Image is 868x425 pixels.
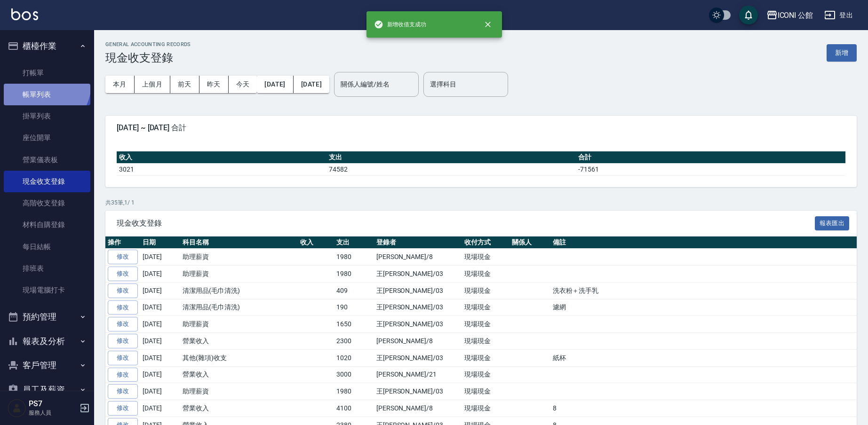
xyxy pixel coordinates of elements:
[140,299,180,316] td: [DATE]
[105,76,135,93] button: 本月
[4,171,90,192] a: 現金收支登錄
[135,76,170,93] button: 上個月
[739,6,758,24] button: save
[4,84,90,105] a: 帳單列表
[550,299,857,316] td: 濾網
[105,198,857,207] p: 共 35 筆, 1 / 1
[8,399,26,417] img: Person
[170,76,199,93] button: 前天
[374,236,462,249] th: 登錄者
[4,149,90,171] a: 營業儀表板
[140,249,180,266] td: [DATE]
[108,317,138,331] a: 修改
[334,266,374,283] td: 1980
[462,249,510,266] td: 現場現金
[4,236,90,258] a: 每日結帳
[576,151,845,164] th: 合計
[180,383,298,400] td: 助理薪資
[140,266,180,283] td: [DATE]
[29,399,77,409] h5: PS7
[140,366,180,383] td: [DATE]
[4,214,90,236] a: 材料自購登錄
[462,236,510,249] th: 收付方式
[462,400,510,417] td: 現場現金
[294,76,329,93] button: [DATE]
[11,8,38,20] img: Logo
[180,299,298,316] td: 清潔用品(毛巾清洗)
[374,20,427,29] span: 新增收借支成功
[462,316,510,333] td: 現場現金
[108,351,138,365] a: 修改
[140,383,180,400] td: [DATE]
[108,283,138,298] a: 修改
[105,41,191,47] h2: GENERAL ACCOUNTING RECORDS
[117,163,326,175] td: 3021
[108,401,138,416] a: 修改
[550,349,857,366] td: 紙杯
[108,368,138,382] a: 修改
[180,282,298,299] td: 清潔用品(毛巾清洗)
[462,349,510,366] td: 現場現金
[334,316,374,333] td: 1650
[334,366,374,383] td: 3000
[334,236,374,249] th: 支出
[462,282,510,299] td: 現場現金
[820,7,857,24] button: 登出
[4,62,90,84] a: 打帳單
[550,236,857,249] th: 備註
[29,409,77,417] p: 服務人員
[815,218,850,227] a: 報表匯出
[4,279,90,301] a: 現場電腦打卡
[298,236,334,249] th: 收入
[4,258,90,279] a: 排班表
[326,163,576,175] td: 74582
[510,236,550,249] th: 關係人
[140,400,180,417] td: [DATE]
[763,6,817,25] button: ICONI 公館
[108,300,138,315] a: 修改
[374,349,462,366] td: 王[PERSON_NAME]/03
[374,249,462,266] td: [PERSON_NAME]/8
[105,51,191,64] h3: 現金收支登錄
[374,333,462,350] td: [PERSON_NAME]/8
[374,299,462,316] td: 王[PERSON_NAME]/03
[462,366,510,383] td: 現場現金
[778,9,813,21] div: ICONI 公館
[105,236,140,249] th: 操作
[4,329,90,354] button: 報表及分析
[374,400,462,417] td: [PERSON_NAME]/8
[462,266,510,283] td: 現場現金
[140,282,180,299] td: [DATE]
[827,48,857,57] a: 新增
[4,105,90,127] a: 掛單列表
[334,400,374,417] td: 4100
[4,378,90,402] button: 員工及薪資
[334,349,374,366] td: 1020
[4,192,90,214] a: 高階收支登錄
[140,333,180,350] td: [DATE]
[576,163,845,175] td: -71561
[108,334,138,348] a: 修改
[462,333,510,350] td: 現場現金
[550,282,857,299] td: 洗衣粉＋洗手乳
[374,282,462,299] td: 王[PERSON_NAME]/03
[462,299,510,316] td: 現場現金
[117,219,815,228] span: 現金收支登錄
[117,151,326,164] th: 收入
[180,333,298,350] td: 營業收入
[140,316,180,333] td: [DATE]
[117,123,845,133] span: [DATE] ~ [DATE] 合計
[4,34,90,58] button: 櫃檯作業
[334,299,374,316] td: 190
[334,383,374,400] td: 1980
[4,353,90,378] button: 客戶管理
[334,249,374,266] td: 1980
[180,400,298,417] td: 營業收入
[4,127,90,149] a: 座位開單
[374,383,462,400] td: 王[PERSON_NAME]/03
[229,76,257,93] button: 今天
[462,383,510,400] td: 現場現金
[108,384,138,399] a: 修改
[108,267,138,281] a: 修改
[180,236,298,249] th: 科目名稱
